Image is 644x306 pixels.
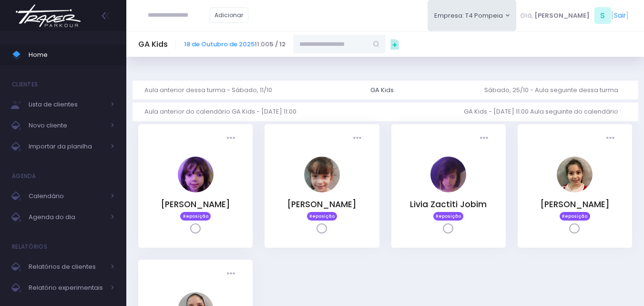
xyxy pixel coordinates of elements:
a: Alice Ouafa [178,186,214,195]
span: Home [29,49,114,61]
a: Sábado, 25/10 - Aula seguinte dessa turma [484,81,626,99]
span: Relatório experimentais [29,282,105,294]
div: [ ] [516,5,632,26]
span: Reposição [433,212,464,221]
h5: GA Kids [138,40,168,49]
img: Alice Ouafa [178,157,214,192]
span: Lista de clientes [29,98,105,111]
span: Calendário [29,190,105,202]
a: [PERSON_NAME] [287,199,357,210]
span: Reposição [560,212,590,221]
img: Helena Zanchetta [304,157,340,192]
a: Helena Zanchetta [304,186,340,195]
h4: Relatórios [12,237,47,256]
span: Novo cliente [29,119,105,132]
img: Maria eduarda comparsi nunes [557,157,593,192]
h4: Agenda [12,167,36,186]
h4: Clientes [12,75,38,94]
a: [PERSON_NAME] [161,199,230,210]
span: [PERSON_NAME] [534,11,590,21]
span: Reposição [180,212,211,221]
span: Reposição [307,212,337,221]
span: Olá, [520,11,533,21]
img: Livia Zactiti Jobim [430,157,466,192]
a: GA Kids - [DATE] 11:00 Aula seguinte do calendário [464,103,626,121]
span: Importar da planilha [29,140,105,153]
span: S [594,7,611,24]
a: Sair [614,11,626,21]
a: Maria eduarda comparsi nunes [557,186,593,195]
div: GA Kids [370,85,394,95]
span: Relatórios de clientes [29,261,105,273]
a: [PERSON_NAME] [540,199,610,210]
a: Livia Zactiti Jobim [430,186,466,195]
strong: 5 / 12 [269,40,286,49]
span: 11:00 [184,40,286,49]
a: Livia Zactiti Jobim [410,199,487,210]
a: Aula anterior do calendário GA Kids - [DATE] 11:00 [144,103,304,121]
a: 18 de Outubro de 2025 [184,40,255,49]
span: Agenda do dia [29,211,105,223]
a: Aula anterior dessa turma - Sábado, 11/10 [144,81,280,99]
a: Adicionar [210,7,249,23]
